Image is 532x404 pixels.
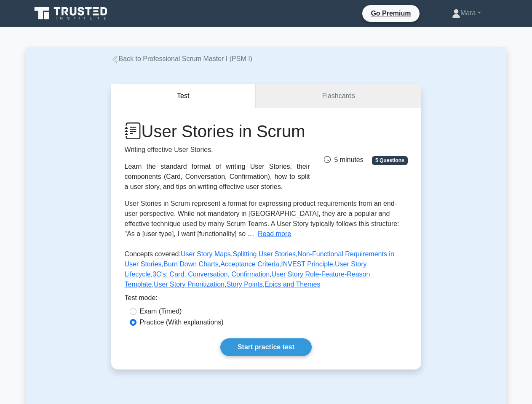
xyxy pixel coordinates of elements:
a: 3C's: Card, Conversation, Confirmation [152,271,270,278]
label: Exam (Timed) [140,306,182,316]
a: Splitting User Stories [233,250,296,258]
label: Practice (With explanations) [140,317,224,327]
a: Go Premium [366,8,416,19]
span: 5 minutes [324,156,363,163]
button: Test [111,84,256,108]
a: INVEST Principle [281,260,333,268]
h1: User Stories in Scrum [125,121,310,141]
button: Read more [258,229,291,239]
a: Acceptance Criteria [220,260,279,268]
a: Epics and Themes [265,281,320,288]
a: Burn Down Charts [163,260,219,268]
div: Learn the standard format of writing User Stories, their components (Card, Conversation, Confirma... [125,162,310,192]
span: User Stories in Scrum represent a format for expressing product requirements from an end-user per... [125,200,399,237]
a: User Story Maps [181,250,231,258]
a: Mara [432,5,501,21]
a: Story Points [226,281,262,288]
p: Concepts covered: , , , , , , , , , , , [125,249,408,293]
span: 5 Questions [372,156,407,165]
p: Writing effective User Stories. [125,145,310,155]
a: Flashcards [256,84,421,108]
a: User Story Prioritization [154,281,225,288]
div: Test mode: [125,293,408,306]
a: Start practice test [220,338,312,356]
a: Back to Professional Scrum Master I (PSM I) [111,55,252,62]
